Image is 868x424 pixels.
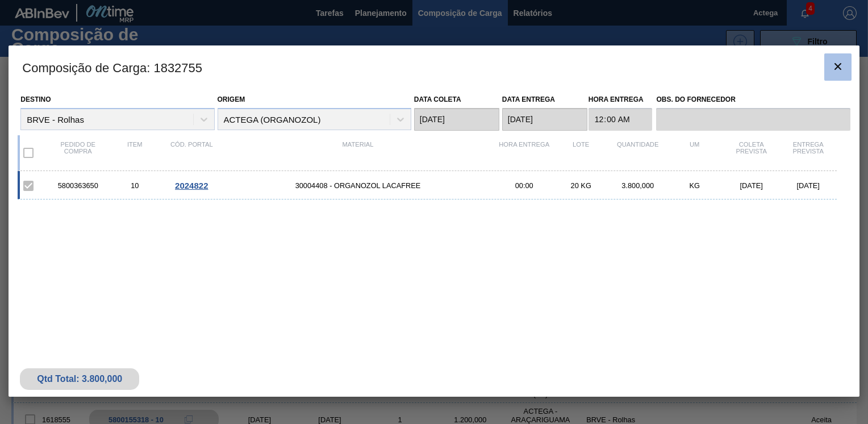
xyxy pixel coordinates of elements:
[666,181,723,190] div: KG
[220,141,495,165] div: Material
[589,92,653,108] label: Hora Entrega
[163,141,220,165] div: Cód. Portal
[20,95,51,103] label: Destino
[666,141,723,165] div: UM
[610,181,666,190] div: 3.800,000
[414,108,499,131] input: dd/mm/yyyy
[49,181,106,190] div: 5800363650
[610,141,666,165] div: Quantidade
[163,181,220,190] div: Ir para o Pedido
[502,108,587,131] input: dd/mm/yyyy
[496,141,553,165] div: Hora Entrega
[218,95,245,103] label: Origem
[106,181,163,190] div: 10
[780,181,837,190] div: [DATE]
[49,141,106,165] div: Pedido de compra
[723,181,780,190] div: [DATE]
[502,95,555,103] label: Data entrega
[9,45,859,89] h3: Composição de Carga : 1832755
[553,141,610,165] div: Lote
[106,141,163,165] div: Item
[780,141,837,165] div: Entrega Prevista
[175,181,208,190] span: 2024822
[220,181,495,190] span: 30004408 - ORGANOZOL LACAFREE
[28,374,131,384] div: Qtd Total: 3.800,000
[723,141,780,165] div: Coleta Prevista
[496,181,553,190] div: 00:00
[656,92,850,108] label: Obs. do Fornecedor
[553,181,610,190] div: 20 KG
[414,95,461,103] label: Data coleta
